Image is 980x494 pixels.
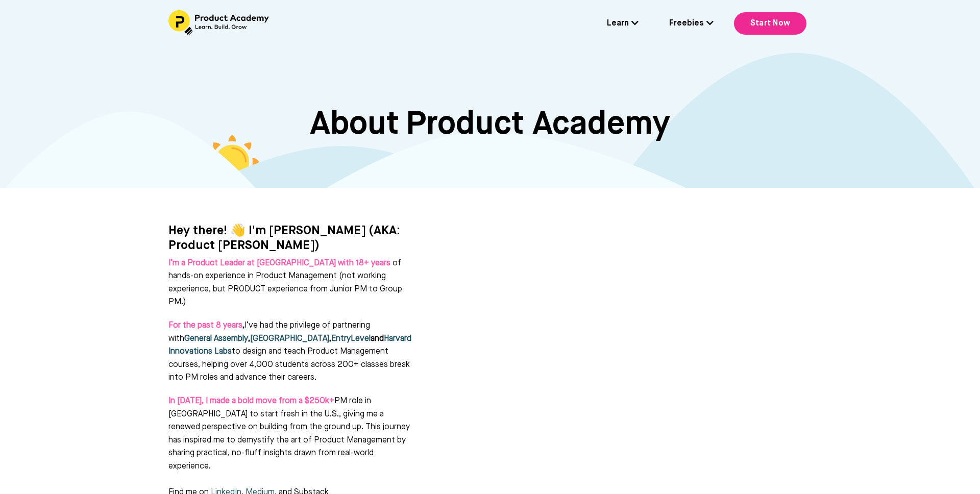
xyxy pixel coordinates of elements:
[669,17,714,31] a: Freebies
[168,257,413,309] p: of hands-on experience in Product Management (not working experience, but PRODUCT experience from...
[168,397,334,405] span: In [DATE], I made a bold move from a $250k+
[168,10,271,35] img: Header Logo
[734,12,806,35] a: Start Now
[168,259,390,267] strong: I’m a Product Leader at [GEOGRAPHIC_DATA] with 18+ years
[184,335,248,343] a: General Assembly
[168,322,411,382] span: I’ve had the privilege of partnering with to design and teach Product Management courses, helping...
[168,224,447,253] h4: Hey there! 👋 I'm [PERSON_NAME] (AKA: Product [PERSON_NAME])
[168,322,244,330] strong: ,
[250,335,329,343] a: [GEOGRAPHIC_DATA]
[168,105,812,144] h1: About Product Academy
[168,322,242,330] span: For the past 8 years
[248,335,250,343] strong: ,
[331,335,371,343] a: EntryLevel
[371,335,384,343] strong: and
[607,17,639,31] a: Learn
[329,335,331,343] strong: ,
